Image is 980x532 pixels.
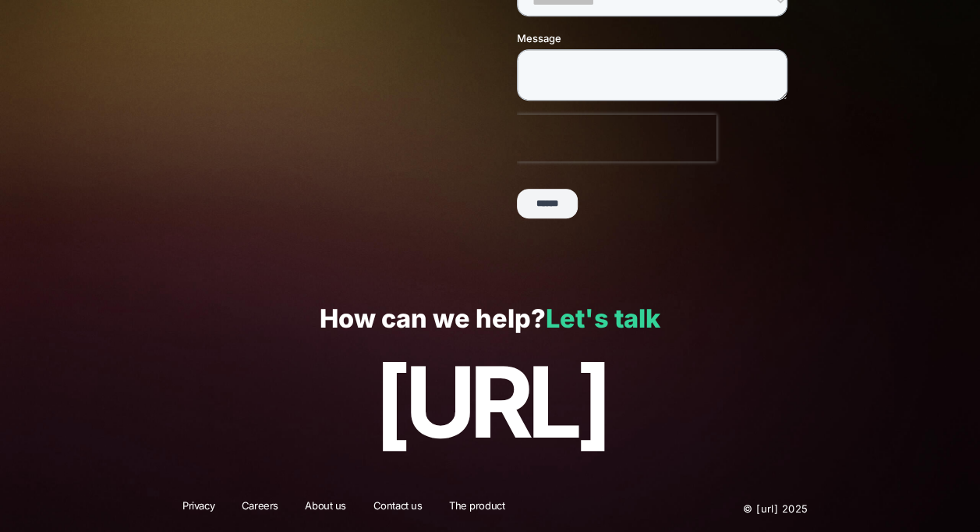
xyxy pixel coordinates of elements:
a: Privacy [172,498,225,519]
p: [URL] [34,347,946,457]
a: The product [439,498,515,519]
a: Let's talk [546,303,660,334]
p: © [URL] 2025 [649,498,808,519]
a: Careers [232,498,288,519]
a: Contact us [363,498,433,519]
a: About us [295,498,356,519]
p: How can we help? [34,305,946,334]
